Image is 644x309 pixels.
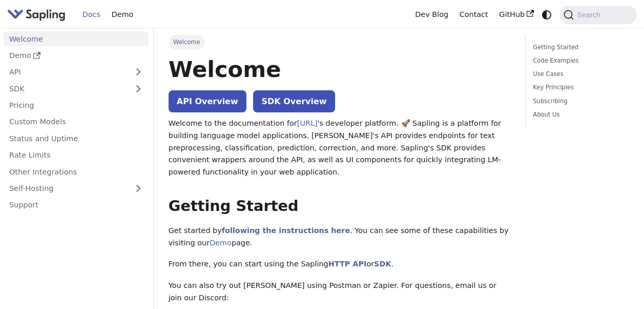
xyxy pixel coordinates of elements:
[7,7,66,22] img: Sapling.ai
[7,7,69,22] a: Sapling.aiSapling.ai
[4,198,149,213] a: Support
[106,7,139,23] a: Demo
[559,6,636,24] button: Search (Command+K)
[4,65,128,80] a: API
[533,110,626,120] a: About Us
[4,81,128,96] a: SDK
[539,7,554,22] button: Switch between dark and light mode (currently system mode)
[253,90,335,112] a: SDK Overview
[4,114,149,129] a: Custom Models
[533,43,626,52] a: Getting Started
[169,118,510,179] p: Welcome to the documentation for 's developer platform. 🚀 Sapling is a platform for building lang...
[4,164,149,179] a: Other Integrations
[169,197,510,216] h2: Getting Started
[533,83,626,92] a: Key Principles
[169,225,510,249] p: Get started by . You can see some of these capabilities by visiting our page.
[4,98,149,113] a: Pricing
[128,65,149,80] button: Expand sidebar category 'API'
[297,119,318,127] a: [URL]
[169,258,510,271] p: From there, you can start using the Sapling or .
[128,81,149,96] button: Expand sidebar category 'SDK'
[533,56,626,66] a: Code Examples
[222,226,350,235] a: following the instructions here
[409,7,453,23] a: Dev Blog
[210,239,232,247] a: Demo
[4,48,149,63] a: Demo
[533,96,626,106] a: Subscribing
[77,7,106,23] a: Docs
[574,11,607,19] span: Search
[493,7,539,23] a: GitHub
[4,131,149,146] a: Status and Uptime
[169,280,510,304] p: You can also try out [PERSON_NAME] using Postman or Zapier. For questions, email us or join our D...
[169,55,510,83] h1: Welcome
[533,69,626,79] a: Use Cases
[374,260,391,268] a: SDK
[169,35,205,49] span: Welcome
[4,31,149,46] a: Welcome
[4,181,149,196] a: Self-Hosting
[454,7,494,23] a: Contact
[169,90,246,112] a: API Overview
[4,148,149,163] a: Rate Limits
[328,260,367,268] a: HTTP API
[169,35,510,49] nav: Breadcrumbs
